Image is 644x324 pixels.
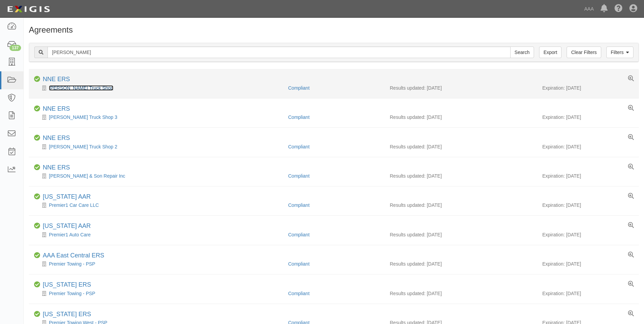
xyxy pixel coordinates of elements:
div: Premier1 Car Care LLC [34,202,283,209]
a: Premier1 Car Care LLC [49,202,99,208]
div: Results updated: [DATE] [390,202,532,209]
input: Search [48,47,511,58]
div: NNE ERS [43,76,70,83]
div: Texas AAR [43,222,91,230]
div: California ERS [43,311,91,318]
a: AAA [581,2,597,16]
i: Compliant [34,106,40,112]
div: NNE ERS [43,134,70,142]
a: NNE ERS [43,105,70,112]
div: Expiration: [DATE] [542,231,633,238]
a: Compliant [288,144,310,149]
a: Premier Towing - PSP [49,291,95,296]
a: View results summary [628,193,634,199]
a: Export [539,47,562,58]
a: [US_STATE] AAR [43,193,91,200]
a: View results summary [628,281,634,287]
a: Compliant [288,173,310,179]
h1: Agreements [29,25,639,34]
a: Premier1 Auto Care [49,232,91,237]
a: View results summary [628,252,634,258]
a: Compliant [288,114,310,120]
i: Help Center - Complianz [614,5,623,13]
div: Results updated: [DATE] [390,231,532,238]
a: Filters [606,47,633,58]
a: [US_STATE] AAR [43,222,91,229]
input: Search [510,47,534,58]
div: California ERS [43,281,91,289]
div: Bernier & Son Repair Inc [34,173,283,179]
div: Grenier's Truck Shop 2 [34,143,283,150]
div: Results updated: [DATE] [390,260,532,267]
div: Results updated: [DATE] [390,114,532,121]
div: Texas AAR [43,193,91,201]
a: [PERSON_NAME] Truck Shop 2 [49,144,117,149]
a: View results summary [628,164,634,170]
div: Grenier's Truck Shop [34,85,283,91]
div: Expiration: [DATE] [542,173,633,179]
div: Expiration: [DATE] [542,143,633,150]
div: Expiration: [DATE] [542,202,633,209]
div: Expiration: [DATE] [542,290,633,297]
div: Premier1 Auto Care [34,231,283,238]
div: NNE ERS [43,105,70,113]
div: NNE ERS [43,164,70,172]
i: Compliant [34,252,40,258]
div: Expiration: [DATE] [542,260,633,267]
i: Compliant [34,282,40,288]
a: View results summary [628,222,634,229]
i: Compliant [34,223,40,229]
div: 137 [10,45,21,51]
a: Compliant [288,291,310,296]
a: Compliant [288,232,310,237]
a: [US_STATE] ERS [43,311,91,318]
i: Compliant [34,76,40,82]
i: Compliant [34,135,40,141]
div: Results updated: [DATE] [390,143,532,150]
a: NNE ERS [43,76,70,83]
a: NNE ERS [43,164,70,171]
a: NNE ERS [43,134,70,141]
i: Compliant [34,311,40,317]
a: View results summary [628,76,634,82]
a: View results summary [628,311,634,317]
div: Premier Towing - PSP [34,260,283,267]
a: AAA East Central ERS [43,252,104,259]
a: [PERSON_NAME] & Son Repair Inc [49,173,125,179]
a: Compliant [288,85,310,91]
div: Results updated: [DATE] [390,290,532,297]
div: Results updated: [DATE] [390,173,532,179]
div: Expiration: [DATE] [542,85,633,91]
i: Compliant [34,164,40,170]
i: Compliant [34,194,40,200]
a: Clear Filters [567,47,601,58]
img: logo-5460c22ac91f19d4615b14bd174203de0afe785f0fc80cf4dbbc73dc1793850b.png [5,3,52,15]
a: [PERSON_NAME] Truck Shop 3 [49,114,117,120]
a: Compliant [288,202,310,208]
div: Expiration: [DATE] [542,114,633,121]
div: AAA East Central ERS [43,252,104,259]
a: View results summary [628,105,634,111]
a: [US_STATE] ERS [43,281,91,288]
a: Compliant [288,261,310,267]
a: View results summary [628,134,634,141]
div: Grenier's Truck Shop 3 [34,114,283,121]
div: Premier Towing - PSP [34,290,283,297]
a: Premier Towing - PSP [49,261,95,267]
a: [PERSON_NAME] Truck Shop [49,85,113,91]
div: Results updated: [DATE] [390,85,532,91]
